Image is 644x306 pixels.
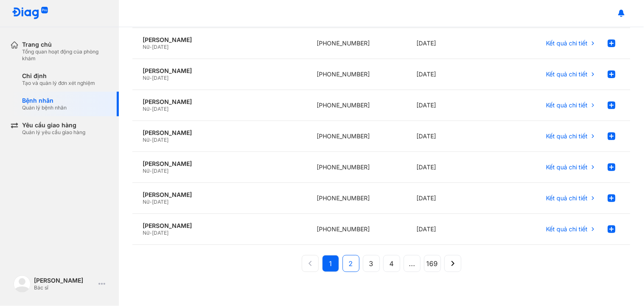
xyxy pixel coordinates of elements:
[149,168,152,174] span: -
[152,230,169,236] span: [DATE]
[22,80,95,87] div: Tạo và quản lý đơn xét nghiệm
[22,48,109,62] div: Tổng quan hoạt động của phòng khám
[406,28,506,59] div: [DATE]
[307,90,407,121] div: [PHONE_NUMBER]
[546,225,588,233] span: Kết quả chi tiết
[14,275,31,292] img: logo
[143,44,149,50] span: Nữ
[143,106,149,112] span: Nữ
[143,137,149,143] span: Nữ
[307,214,407,245] div: [PHONE_NUMBER]
[149,106,152,112] span: -
[143,67,297,75] div: [PERSON_NAME]
[363,255,380,272] button: 3
[406,121,506,152] div: [DATE]
[34,284,95,291] div: Bác sĩ
[22,121,85,129] div: Yêu cầu giao hàng
[149,44,152,50] span: -
[322,255,339,272] button: 1
[406,183,506,214] div: [DATE]
[546,194,588,202] span: Kết quả chi tiết
[307,152,407,183] div: [PHONE_NUMBER]
[546,70,588,78] span: Kết quả chi tiết
[307,59,407,90] div: [PHONE_NUMBER]
[12,7,48,20] img: logo
[406,90,506,121] div: [DATE]
[22,97,67,104] div: Bệnh nhân
[343,255,360,272] button: 2
[152,75,169,81] span: [DATE]
[409,258,415,269] span: ...
[369,258,374,269] span: 3
[152,106,169,112] span: [DATE]
[307,121,407,152] div: [PHONE_NUMBER]
[349,258,353,269] span: 2
[143,75,149,81] span: Nữ
[22,72,95,80] div: Chỉ định
[546,163,588,171] span: Kết quả chi tiết
[152,137,169,143] span: [DATE]
[404,255,421,272] button: ...
[152,44,169,50] span: [DATE]
[406,59,506,90] div: [DATE]
[406,214,506,245] div: [DATE]
[143,168,149,174] span: Nữ
[406,152,506,183] div: [DATE]
[22,129,85,136] div: Quản lý yêu cầu giao hàng
[427,258,438,269] span: 169
[390,258,394,269] span: 4
[143,129,297,137] div: [PERSON_NAME]
[143,199,149,205] span: Nữ
[546,101,588,109] span: Kết quả chi tiết
[424,255,441,272] button: 169
[329,258,332,269] span: 1
[34,277,95,284] div: [PERSON_NAME]
[143,160,297,168] div: [PERSON_NAME]
[143,98,297,106] div: [PERSON_NAME]
[143,36,297,44] div: [PERSON_NAME]
[546,39,588,47] span: Kết quả chi tiết
[152,199,169,205] span: [DATE]
[143,222,297,230] div: [PERSON_NAME]
[383,255,400,272] button: 4
[149,137,152,143] span: -
[22,41,109,48] div: Trang chủ
[149,199,152,205] span: -
[149,75,152,81] span: -
[152,168,169,174] span: [DATE]
[143,191,297,199] div: [PERSON_NAME]
[307,28,407,59] div: [PHONE_NUMBER]
[546,132,588,140] span: Kết quả chi tiết
[22,104,67,111] div: Quản lý bệnh nhân
[149,230,152,236] span: -
[143,230,149,236] span: Nữ
[307,183,407,214] div: [PHONE_NUMBER]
